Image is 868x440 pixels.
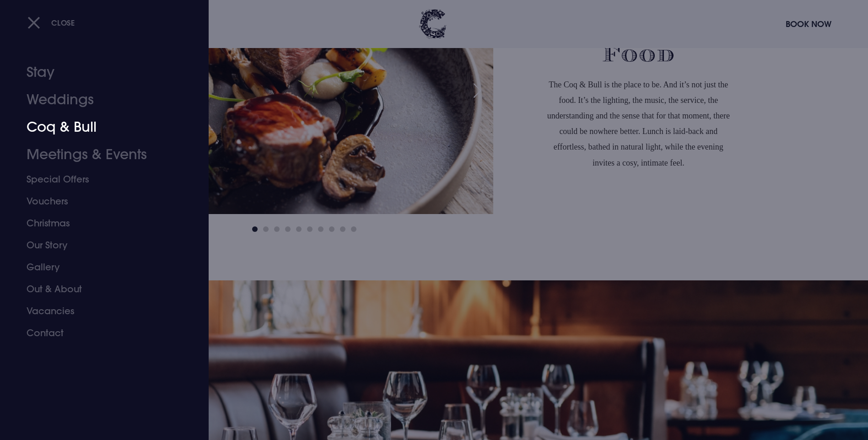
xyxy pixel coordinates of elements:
[27,13,75,32] button: Close
[27,256,171,278] a: Gallery
[27,141,171,168] a: Meetings & Events
[27,113,171,141] a: Coq & Bull
[27,212,171,234] a: Christmas
[27,322,171,344] a: Contact
[27,234,171,256] a: Our Story
[27,278,171,300] a: Out & About
[51,18,75,27] span: Close
[27,168,171,190] a: Special Offers
[27,59,171,86] a: Stay
[27,86,171,113] a: Weddings
[27,190,171,212] a: Vouchers
[27,300,171,322] a: Vacancies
